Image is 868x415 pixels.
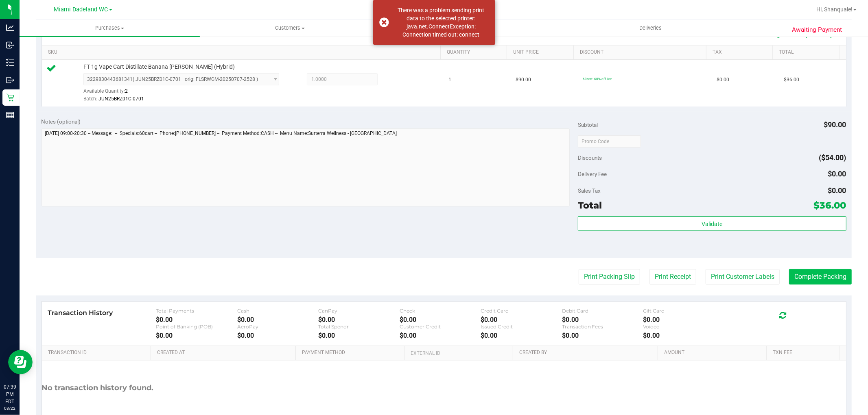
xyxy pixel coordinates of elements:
div: Gift Card [643,308,724,314]
div: Available Quantity: [83,85,289,101]
span: Sales Tax [578,187,601,194]
a: Created At [157,350,293,356]
p: 08/22 [4,405,16,411]
span: $0.00 [717,76,729,84]
div: Point of Banking (POB) [156,324,237,330]
a: Amount [665,350,764,356]
a: Transaction ID [48,350,148,356]
div: $0.00 [643,316,724,324]
inline-svg: Inventory [6,59,14,67]
a: Purchases [20,20,200,37]
button: Print Receipt [649,269,696,285]
a: Deliveries [560,20,741,37]
a: Quantity [447,49,504,56]
span: Customers [200,24,380,32]
div: CanPay [318,308,399,314]
div: $0.00 [481,332,562,339]
div: Debit Card [562,308,643,314]
div: $0.00 [400,316,481,324]
span: Batch: [83,96,97,102]
button: Print Packing Slip [579,269,640,285]
button: Validate [578,216,846,231]
div: Total Spendr [318,324,399,330]
inline-svg: Reports [6,111,14,119]
span: ($54.00) [819,153,846,162]
div: Total Payments [156,308,237,314]
div: $0.00 [400,332,481,339]
span: Total [578,200,602,211]
inline-svg: Retail [6,93,14,102]
div: $0.00 [643,332,724,339]
span: 60cart: 60% off line [583,77,612,81]
button: Complete Packing [789,269,852,285]
span: Notes (optional) [42,118,81,125]
span: Hi, Shanquale! [816,6,853,13]
span: Delivery Fee [578,171,607,177]
span: JUN25BRZ01C-0701 [98,96,144,102]
input: Promo Code [578,135,641,148]
a: Tax [713,49,770,56]
a: SKU [48,49,437,56]
div: $0.00 [562,316,643,324]
div: Cash [237,308,318,314]
div: Credit Card [481,308,562,314]
span: Purchases [20,24,200,32]
div: Check [400,308,481,314]
div: Transaction Fees [562,324,643,330]
span: Discounts [578,150,602,165]
inline-svg: Analytics [6,24,14,32]
button: Print Customer Labels [706,269,780,285]
a: Discount [580,49,703,56]
div: AeroPay [237,324,318,330]
span: FT 1g Vape Cart Distillate Banana [PERSON_NAME] (Hybrid) [83,63,235,71]
a: Payment Method [302,350,401,356]
span: Validate [702,221,722,227]
span: $0.00 [828,186,846,195]
span: $36.00 [814,200,846,211]
div: $0.00 [318,316,399,324]
span: $90.00 [824,120,846,129]
span: Subtotal [578,122,598,128]
span: 2 [125,88,128,94]
iframe: Resource center [8,350,33,374]
div: Voided [643,324,724,330]
div: $0.00 [481,316,562,324]
a: Total [779,49,836,56]
div: $0.00 [156,332,237,339]
div: $0.00 [156,316,237,324]
span: 1 [449,76,452,84]
div: $0.00 [237,316,318,324]
a: Customers [200,20,380,37]
span: $36.00 [784,76,799,84]
a: Txn Fee [773,350,836,356]
div: Issued Credit [481,324,562,330]
div: $0.00 [318,332,399,339]
div: $0.00 [562,332,643,339]
p: 07:39 PM EDT [4,383,16,405]
div: There was a problem sending print data to the selected printer: java.net.ConnectException: Connec... [394,6,489,39]
th: External ID [404,346,513,361]
a: Unit Price [514,49,571,56]
span: Awaiting Payment [792,25,842,35]
div: Customer Credit [400,324,481,330]
span: Miami Dadeland WC [54,6,108,13]
span: Deliveries [628,24,673,32]
inline-svg: Outbound [6,76,14,84]
span: $0.00 [828,169,846,178]
span: $90.00 [516,76,531,84]
inline-svg: Inbound [6,41,14,49]
div: $0.00 [237,332,318,339]
a: Created By [519,350,655,356]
